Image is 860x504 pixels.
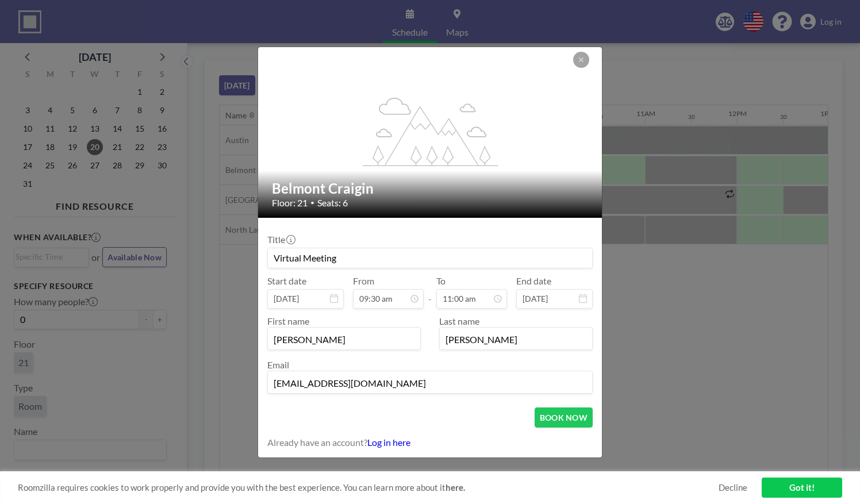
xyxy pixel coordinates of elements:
input: Guest reservation [268,248,592,268]
label: Start date [267,275,306,287]
a: Log in here [367,437,410,448]
label: Email [267,359,289,370]
span: Roomzilla requires cookies to work properly and provide you with the best experience. You can lea... [18,482,719,493]
span: • [310,198,314,207]
span: Seats: 6 [317,197,348,209]
g: flex-grow: 1.2; [363,97,498,166]
label: To [436,275,446,287]
label: End date [516,275,551,287]
label: Title [267,234,294,245]
h2: Belmont Craigin [272,180,589,197]
label: First name [267,316,309,326]
button: BOOK NOW [535,407,593,428]
a: here. [446,482,465,493]
label: Last name [439,316,479,326]
a: Decline [719,482,747,493]
span: Floor: 21 [272,197,308,209]
input: Last name [440,330,592,349]
span: Already have an account? [267,437,367,448]
input: First name [268,330,420,349]
span: - [428,279,432,305]
label: From [353,275,374,287]
a: Got it! [762,478,842,498]
input: Email [268,374,592,393]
